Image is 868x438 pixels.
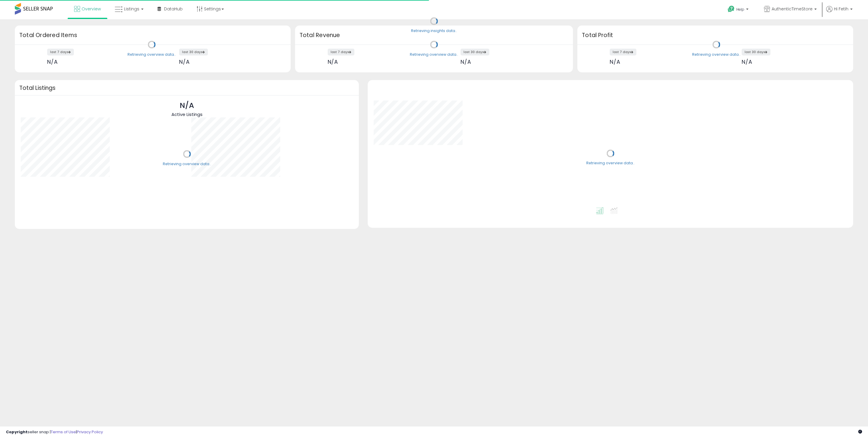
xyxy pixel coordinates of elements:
div: Retrieving overview data.. [586,161,635,166]
div: Retrieving overview data.. [410,52,458,57]
span: Overview [82,6,101,12]
span: Listings [124,6,139,12]
i: Get Help [727,5,735,13]
span: AuthenticTimeStore [772,6,813,12]
div: Retrieving overview data.. [692,52,740,57]
a: Hi Fetih [826,6,853,19]
div: Retrieving overview data.. [128,52,176,57]
a: Help [723,1,754,19]
span: Help [736,7,744,12]
span: DataHub [164,6,183,12]
div: Retrieving overview data.. [163,161,211,167]
span: Hi Fetih [834,6,848,12]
